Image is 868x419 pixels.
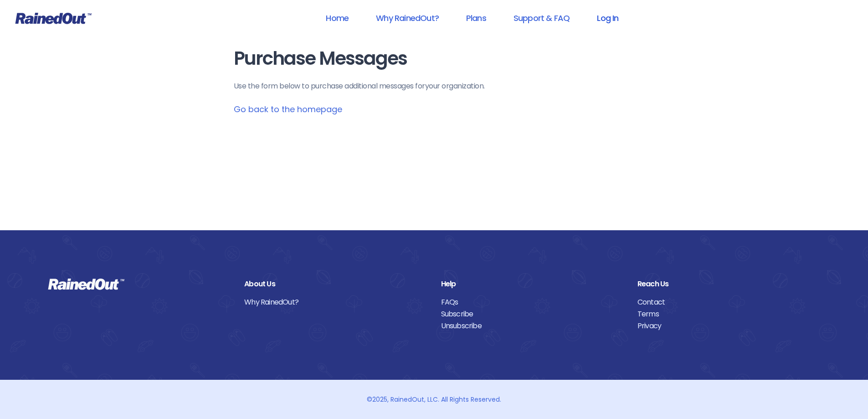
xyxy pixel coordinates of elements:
[364,8,451,28] a: Why RainedOut?
[637,296,820,308] a: Contact
[441,308,624,320] a: Subscribe
[441,278,624,290] div: Help
[234,48,635,69] h1: Purchase Messages
[441,296,624,308] a: FAQs
[637,320,820,332] a: Privacy
[454,8,498,28] a: Plans
[314,8,360,28] a: Home
[244,278,427,290] div: About Us
[234,81,635,92] p: Use the form below to purchase additional messages for your organization .
[244,296,427,308] a: Why RainedOut?
[502,8,581,28] a: Support & FAQ
[637,308,820,320] a: Terms
[234,103,342,115] a: Go back to the homepage
[637,278,820,290] div: Reach Us
[585,8,630,28] a: Log In
[441,320,624,332] a: Unsubscribe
